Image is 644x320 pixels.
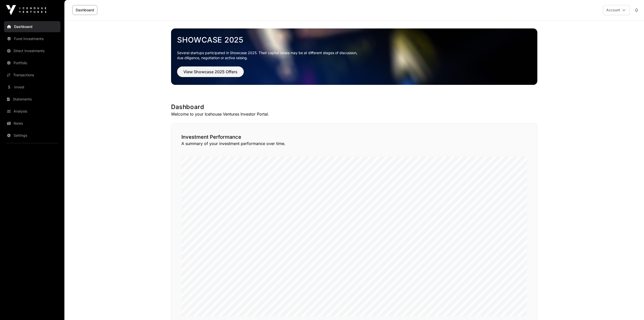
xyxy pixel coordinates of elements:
[171,28,537,85] img: Showcase 2025
[181,140,527,147] p: A summary of your investment performance over time.
[4,94,60,105] a: Statements
[4,130,60,141] a: Settings
[171,103,537,111] h1: Dashboard
[6,5,46,15] img: Icehouse Ventures Logo
[4,33,60,44] a: Fund Investments
[603,5,630,15] button: Account
[4,118,60,129] a: News
[183,69,237,75] span: View Showcase 2025 Offers
[4,21,60,32] a: Dashboard
[4,82,60,93] a: Invest
[72,5,97,15] a: Dashboard
[177,66,244,77] button: View Showcase 2025 Offers
[177,50,531,60] p: Several startups participated in Showcase 2025. Their capital raises may be at different stages o...
[177,35,531,44] a: Showcase 2025
[4,57,60,68] a: Portfolio
[171,111,537,117] p: Welcome to your Icehouse Ventures Investor Portal.
[177,72,244,77] a: View Showcase 2025 Offers
[4,45,60,56] a: Direct Investments
[4,106,60,117] a: Analysis
[181,133,527,140] h2: Investment Performance
[4,69,60,81] a: Transactions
